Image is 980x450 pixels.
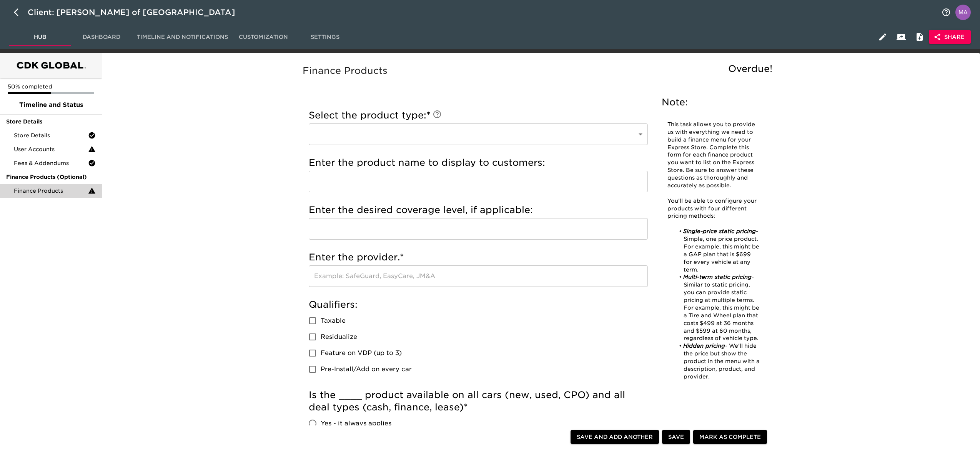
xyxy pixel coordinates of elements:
[321,365,412,374] span: Pre-Install/Add on every car
[955,5,971,20] img: Profile
[910,28,929,46] button: Internal Notes and Comments
[752,274,754,280] em: -
[683,343,725,349] em: Hidden pricing
[728,63,772,74] span: Overdue!
[321,348,402,358] span: Feature on VDP (up to 3)
[14,145,88,153] span: User Accounts
[577,432,653,442] span: Save and Add Another
[309,123,648,145] div: ​
[321,332,357,342] span: Residualize
[14,32,66,42] span: Hub
[662,430,690,444] button: Save
[303,65,776,77] h5: Finance Products
[6,100,96,110] span: Timeline and Status
[667,197,760,220] p: You'll be able to configure your products with four different pricing methods:
[6,118,96,125] span: Store Details
[321,316,346,325] span: Taxable
[662,96,765,108] h5: Note:
[668,432,684,442] span: Save
[699,432,761,442] span: Mark as Complete
[937,3,955,22] button: notifications
[683,274,752,280] em: Multi-term static pricing
[874,28,892,46] button: Edit Hub
[237,32,290,42] span: Customization
[693,430,767,444] button: Mark as Complete
[28,6,246,18] div: Client: [PERSON_NAME] of [GEOGRAPHIC_DATA]
[935,32,965,42] span: Share
[309,109,648,122] h5: Select the product type:
[667,121,760,190] p: This task allows you to provide us with everything we need to build a finance menu for your Expre...
[299,32,351,42] span: Settings
[892,28,910,46] button: Client View
[571,430,659,444] button: Save and Add Another
[683,228,756,234] em: Single-price static pricing
[309,298,648,311] h5: Qualifiers:
[14,159,88,167] span: Fees & Addendums
[309,389,648,413] h5: Is the ____ product available on all cars (new, used, CPO) and all deal types (cash, finance, lease)
[309,265,648,287] input: Example: SafeGuard, EasyCare, JM&A
[309,251,648,263] h5: Enter the provider.
[309,157,648,169] h5: Enter the product name to display to customers:
[321,419,391,428] span: Yes - it always applies
[6,173,96,181] span: Finance Products (Optional)
[8,83,94,90] p: 50% completed
[929,30,971,44] button: Share
[309,204,648,216] h5: Enter the desired coverage level, if applicable:
[14,132,88,139] span: Store Details
[676,342,760,380] li: - We'll hide the price but show the product in the menu with a description, product, and provider.
[14,187,88,195] span: Finance Products
[75,32,128,42] span: Dashboard
[137,32,228,42] span: Timeline and Notifications
[676,228,760,273] li: - Simple, one price product. For example, this might be a GAP plan that is $699 for every vehicle...
[676,273,760,342] li: Similar to static pricing, you can provide static pricing at multiple terms. For example, this mi...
